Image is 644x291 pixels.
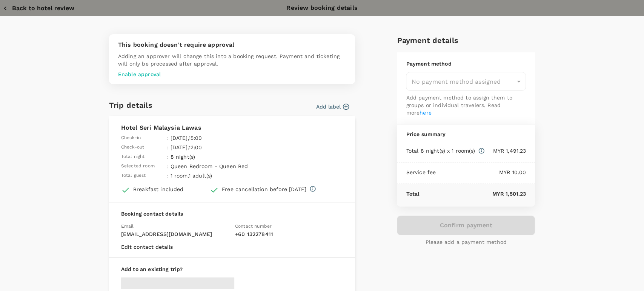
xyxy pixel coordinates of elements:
[222,185,306,193] div: Free cancellation before [DATE]
[171,134,275,142] p: [DATE] , 15:00
[485,147,526,155] p: MYR 1,491.23
[286,3,357,12] p: Review booking details
[121,132,277,179] table: simple table
[167,134,168,142] span: :
[121,162,155,170] span: Selected room
[121,134,141,142] span: Check-in
[167,172,168,179] span: :
[436,168,526,176] p: MYR 10.00
[235,224,272,229] span: Contact number
[121,224,134,229] span: Email
[118,40,346,49] p: This booking doesn't require approval
[167,153,168,161] span: :
[121,172,146,179] span: Total guest
[121,210,343,217] p: Booking contact details
[406,60,526,67] p: Payment method
[171,162,275,170] p: Queen Bedroom - Queen Bed
[406,72,526,91] div: No payment method assigned
[171,144,275,151] p: [DATE] , 12:00
[167,162,168,170] span: :
[3,5,74,12] button: Back to hotel review
[118,70,346,78] p: Enable approval
[133,185,184,193] div: Breakfast included
[406,190,419,198] p: Total
[406,168,436,176] p: Service fee
[121,230,229,238] p: [EMAIL_ADDRESS][DOMAIN_NAME]
[109,99,152,111] h6: Trip details
[420,110,432,116] a: here
[167,144,168,151] span: :
[121,153,145,161] span: Total night
[171,172,275,179] p: 1 room , 1 adult(s)
[419,190,526,198] p: MYR 1,501.23
[118,52,346,67] p: Adding an approver will change this into a booking request. Payment and ticketing will only be pr...
[406,147,475,155] p: Total 8 night(s) x 1 room(s)
[235,230,343,238] p: + 60 132278411
[406,94,526,116] p: Add payment method to assign them to groups or individual travelers. Read more
[426,238,507,246] p: Please add a payment method
[406,130,526,138] p: Price summary
[121,244,173,250] button: Edit contact details
[309,185,316,192] svg: Full refund before 2025-08-27 00:00 Cancelation after 2025-08-27 00:00, cancelation fee of MYR 13...
[121,265,343,273] p: Add to an existing trip?
[121,123,343,132] p: Hotel Seri Malaysia Lawas
[397,34,535,46] h6: Payment details
[171,153,275,161] p: 8 night(s)
[316,103,349,110] button: Add label
[121,144,144,151] span: Check-out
